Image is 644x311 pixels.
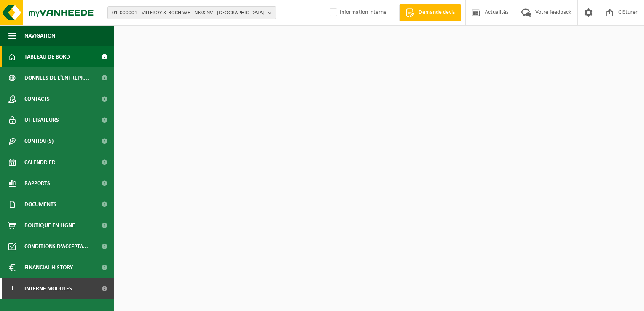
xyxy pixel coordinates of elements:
span: Navigation [24,25,55,46]
span: Interne modules [24,278,72,299]
span: Rapports [24,173,50,194]
a: Demande devis [399,4,461,21]
span: Contacts [24,88,50,110]
span: Utilisateurs [24,110,59,131]
span: Contrat(s) [24,131,54,152]
span: 01-000001 - VILLEROY & BOCH WELLNESS NV - [GEOGRAPHIC_DATA] [112,7,265,19]
button: 01-000001 - VILLEROY & BOCH WELLNESS NV - [GEOGRAPHIC_DATA] [107,6,276,19]
span: Financial History [24,257,73,278]
span: Calendrier [24,152,55,173]
span: Boutique en ligne [24,215,75,236]
span: Conditions d'accepta... [24,236,88,257]
span: Données de l'entrepr... [24,67,89,88]
span: I [8,278,16,299]
span: Documents [24,194,56,215]
label: Information interne [328,6,386,19]
span: Demande devis [416,8,457,17]
span: Tableau de bord [24,46,70,67]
